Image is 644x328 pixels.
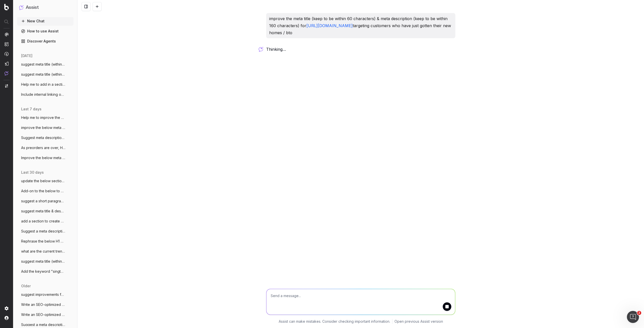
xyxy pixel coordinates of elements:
[259,47,263,52] img: Botify assist logo
[21,292,65,297] span: suggest improvements for the below meta
[21,145,65,150] span: As preorders are over, Help me to mentio
[279,319,390,324] p: Assist can make mistakes. Consider checking important information.
[17,207,73,215] button: suggest meta title & description for our
[17,267,73,275] button: Add the keyword "singtel" to the below h
[17,114,73,122] button: Help me to improve the below meta title
[21,178,65,183] span: update the below section to be about new
[269,15,452,36] p: improve the meta title (keep to be within 60 characters) & meta description (keep to be within 16...
[21,82,65,87] span: Help me to add in a section as the first
[17,124,73,132] button: improve the below meta description: Wa
[17,301,73,309] button: Write an SEO-optimized content about the
[17,291,73,299] button: suggest improvements for the below meta
[21,209,65,214] span: suggest meta title & description for our
[17,227,73,235] button: Suggest a meta description within 160 ch
[21,53,32,58] span: [DATE]
[21,284,31,289] span: older
[21,239,65,244] span: Rephrase the below H1 of our marketing p
[627,311,639,323] iframe: Intercom live chat
[21,125,65,130] span: improve the below meta description: Wa
[17,247,73,255] button: what are the current trending keywords f
[17,217,73,225] button: add a section to create an internal link
[17,27,73,35] a: How to use Assist
[19,5,24,10] img: Assist
[5,84,8,88] img: Switch project
[17,187,73,195] button: Add-on to the below to mention latest up
[5,316,9,320] img: My account
[21,219,65,224] span: add a section to create an internal link
[21,269,65,274] span: Add the keyword "singtel" to the below h
[17,80,73,88] button: Help me to add in a section as the first
[26,4,39,11] h1: Assist
[21,135,65,140] span: Suggest meta description of less than 16
[5,52,9,56] img: Activation
[21,115,65,120] span: Help me to improve the below meta title
[5,306,9,310] img: Setting
[21,229,65,234] span: Suggest a meta description within 160 ch
[21,107,42,112] span: last 7 days
[17,237,73,245] button: Rephrase the below H1 of our marketing p
[21,189,65,194] span: Add-on to the below to mention latest up
[21,199,65,204] span: suggest a short paragraph where we can a
[17,17,73,25] button: New Chat
[17,134,73,142] button: Suggest meta description of less than 16
[17,144,73,152] button: As preorders are over, Help me to mentio
[17,37,73,45] a: Discover Agents
[17,154,73,162] button: Improve the below meta title but keep it
[17,90,73,99] button: Include internal linking opportunity to
[394,319,443,324] a: Open previous Assist version
[637,311,641,315] span: 2
[21,322,65,327] span: Suggest a meta description of less than
[5,32,9,36] img: Analytics
[21,62,65,67] span: suggest meta title (within 60 characters
[5,71,9,75] img: Assist
[21,312,65,317] span: Write an SEO-optimized content about the
[5,62,9,66] img: Studio
[17,60,73,68] button: suggest meta title (within 60 characters
[17,177,73,185] button: update the below section to be about new
[17,70,73,78] button: suggest meta title (within 60 characters
[21,259,65,264] span: suggest meta title (within 60 characters
[19,4,71,11] button: Assist
[17,311,73,319] button: Write an SEO-optimized content about the
[21,72,65,77] span: suggest meta title (within 60 characters
[21,249,65,254] span: what are the current trending keywords f
[21,302,65,307] span: Write an SEO-optimized content about the
[5,42,9,46] img: Intelligence
[306,23,353,28] a: [URL][DOMAIN_NAME]
[21,170,44,175] span: last 30 days
[21,155,65,160] span: Improve the below meta title but keep it
[21,92,65,97] span: Include internal linking opportunity to
[17,197,73,205] button: suggest a short paragraph where we can a
[4,4,9,10] img: Botify logo
[17,257,73,265] button: suggest meta title (within 60 characters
